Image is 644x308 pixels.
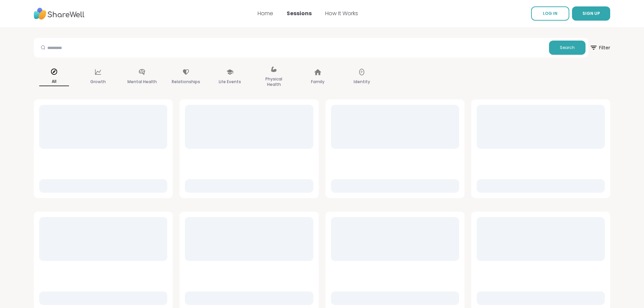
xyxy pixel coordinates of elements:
[590,40,610,56] span: Filter
[531,6,569,21] a: LOG IN
[172,78,200,86] p: Relationships
[311,78,325,86] p: Family
[34,4,85,23] img: ShareWell Nav Logo
[127,78,157,86] p: Mental Health
[582,10,600,16] span: SIGN UP
[354,78,370,86] p: Identity
[325,9,358,17] a: How It Works
[543,10,557,16] span: LOG IN
[259,75,289,89] p: Physical Health
[590,38,610,57] button: Filter
[219,78,241,86] p: Life Events
[549,41,586,55] button: Search
[258,9,273,17] a: Home
[572,6,610,21] button: SIGN UP
[560,45,575,51] span: Search
[39,77,69,86] p: All
[90,78,106,86] p: Growth
[287,9,312,17] a: Sessions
